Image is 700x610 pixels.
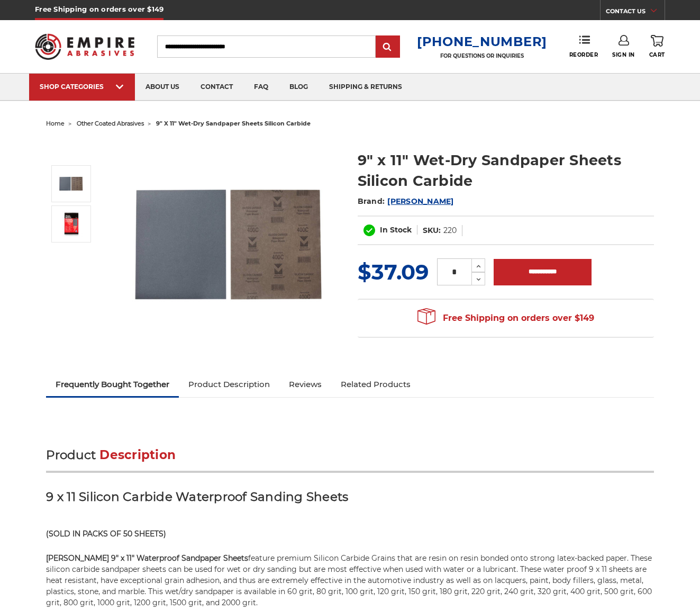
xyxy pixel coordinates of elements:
[156,120,311,127] span: 9" x 11" wet-dry sandpaper sheets silicon carbide
[279,74,319,101] a: blog
[358,259,429,285] span: $37.09
[58,211,84,237] img: 9" x 11" Wet-Dry Sandpaper Sheets Silicon Carbide
[569,51,598,58] span: Reorder
[417,34,547,49] a: [PHONE_NUMBER]
[319,74,413,101] a: shipping & returns
[649,51,665,58] span: Cart
[417,52,547,59] p: FOR QUESTIONS OR INQUIRIES
[58,171,84,197] img: 9" x 11" Wet-Dry Sandpaper Sheets Silicon Carbide
[46,553,653,608] p: feature premium Silicon Carbide Grains that are resin on resin bonded onto strong latex-backed pa...
[190,74,243,101] a: contact
[122,139,333,351] img: 9" x 11" Wet-Dry Sandpaper Sheets Silicon Carbide
[46,553,248,563] strong: [PERSON_NAME] 9" x 11" Waterproof Sandpaper Sheets
[179,373,279,396] a: Product Description
[35,27,134,66] img: Empire Abrasives
[99,447,176,462] span: Description
[46,373,179,396] a: Frequently Bought Together
[77,120,144,127] a: other coated abrasives
[606,5,665,20] a: CONTACT US
[279,373,331,396] a: Reviews
[46,447,96,462] span: Product
[331,373,420,396] a: Related Products
[358,150,654,191] h1: 9" x 11" Wet-Dry Sandpaper Sheets Silicon Carbide
[569,35,598,58] a: Reorder
[417,308,594,329] span: Free Shipping on orders over $149
[40,83,124,91] div: SHOP CATEGORIES
[649,35,665,58] a: Cart
[387,196,453,206] a: [PERSON_NAME]
[46,120,65,127] a: home
[46,529,166,539] strong: (SOLD IN PACKS OF 50 SHEETS)
[443,225,457,236] dd: 220
[612,51,635,58] span: Sign In
[358,196,385,206] span: Brand:
[377,37,398,58] input: Submit
[46,489,348,504] strong: 9 x 11 Silicon Carbide Waterproof Sanding Sheets
[243,74,279,101] a: faq
[380,225,412,235] span: In Stock
[135,74,190,101] a: about us
[423,225,441,236] dt: SKU:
